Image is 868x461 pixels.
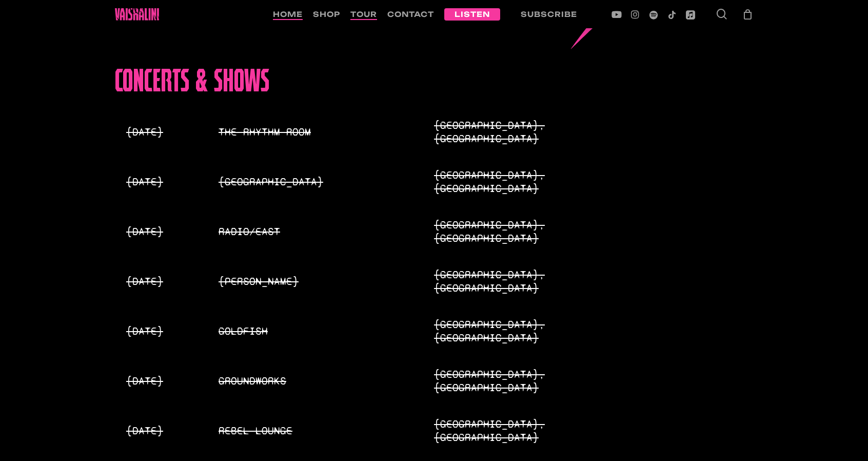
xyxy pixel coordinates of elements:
[350,10,377,18] span: tour
[434,368,649,395] div: [GEOGRAPHIC_DATA], [GEOGRAPHIC_DATA]
[434,219,649,245] div: [GEOGRAPHIC_DATA], [GEOGRAPHIC_DATA]
[126,375,219,388] div: [DATE]
[126,325,219,338] div: [DATE]
[219,225,434,239] div: Radio/East
[434,169,649,196] div: [GEOGRAPHIC_DATA], [GEOGRAPHIC_DATA]
[455,10,490,18] span: listen
[680,323,740,340] a: Tickets
[521,10,577,18] span: Subscribe
[219,425,434,438] div: Rebel Lounge
[680,373,740,390] a: Tickets
[434,418,649,445] div: [GEOGRAPHIC_DATA], [GEOGRAPHIC_DATA]
[219,375,434,388] div: Groundworks
[350,10,377,19] a: tour
[434,268,649,295] div: [GEOGRAPHIC_DATA], [GEOGRAPHIC_DATA]
[434,318,649,345] div: [GEOGRAPHIC_DATA], [GEOGRAPHIC_DATA]
[219,176,434,189] div: [GEOGRAPHIC_DATA]
[126,425,219,438] div: [DATE]
[680,423,740,439] a: Tickets
[434,119,649,146] div: [GEOGRAPHIC_DATA], [GEOGRAPHIC_DATA]
[115,68,754,92] h2: concerts & shows
[273,10,303,18] span: home
[387,10,434,18] span: contact
[510,10,587,19] a: Subscribe
[219,126,434,139] div: The Rhythm Room
[742,9,754,20] a: Cart
[126,126,219,139] div: [DATE]
[219,275,434,289] div: [PERSON_NAME]
[126,275,219,289] div: [DATE]
[680,224,740,240] a: Tickets
[115,8,160,21] img: Vaishalini
[680,174,740,190] a: Tickets
[680,274,740,290] a: Tickets
[219,325,434,338] div: Goldfish
[313,10,340,19] a: shop
[387,10,434,19] a: contact
[680,124,740,141] a: Tickets
[126,225,219,239] div: [DATE]
[444,10,500,19] a: listen
[273,10,303,19] a: home
[313,10,340,18] span: shop
[126,176,219,189] div: [DATE]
